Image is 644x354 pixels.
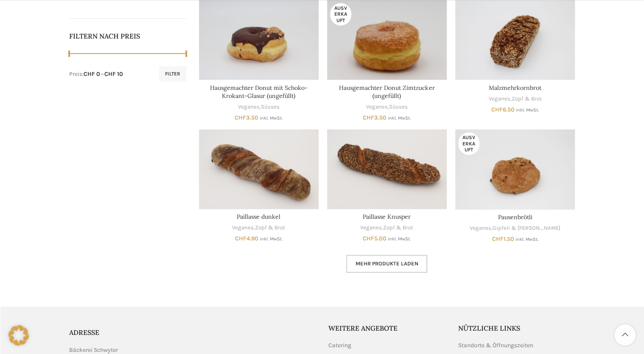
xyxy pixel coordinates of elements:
[159,66,186,81] button: Filter
[492,235,514,243] bdi: 1.50
[356,260,418,267] span: Mehr Produkte laden
[363,235,386,242] bdi: 5.00
[232,224,254,232] a: Veganes
[388,115,411,121] small: inkl. MwSt.
[458,341,534,350] a: Standorte & Öffnungszeiten
[493,224,560,232] a: Gipfeli & [PERSON_NAME]
[235,235,258,242] bdi: 4.90
[260,236,283,242] small: inkl. MwSt.
[69,70,123,78] div: Preis: —
[328,323,445,333] h5: Weitere Angebote
[339,84,434,100] a: Hausgemachter Donut Zimtzucker (ungefüllt)
[199,224,319,232] div: ,
[491,106,515,113] bdi: 6.50
[104,70,123,78] span: CHF 10
[458,132,479,155] span: Ausverkauft
[363,114,386,121] bdi: 3.50
[235,114,246,121] span: CHF
[360,224,382,232] a: Veganes
[383,224,413,232] a: Zopf & Brot
[492,235,503,243] span: CHF
[458,323,575,333] h5: Nützliche Links
[327,224,447,232] div: ,
[210,84,308,100] a: Hausgemachter Donut mit Schoko-Krokant-Glasur (ungefüllt)
[515,237,538,242] small: inkl. MwSt.
[69,328,99,337] span: ADRESSE
[261,103,280,111] a: Süsses
[511,95,541,103] a: Zopf & Brot
[455,95,575,103] div: ,
[489,84,541,92] a: Malzmehrkornbrot
[363,235,374,242] span: CHF
[491,106,503,113] span: CHF
[260,115,283,121] small: inkl. MwSt.
[69,31,186,41] h5: Filtern nach Preis
[470,224,491,232] a: Veganes
[328,341,352,350] a: Catering
[330,3,351,25] span: Ausverkauft
[488,95,510,103] a: Veganes
[327,103,447,111] div: ,
[238,103,260,111] a: Veganes
[84,70,100,78] span: CHF 0
[346,255,427,273] a: Mehr Produkte laden
[516,107,539,113] small: inkl. MwSt.
[235,114,258,121] bdi: 3.50
[363,114,374,121] span: CHF
[235,235,246,242] span: CHF
[455,224,575,232] div: ,
[389,103,408,111] a: Süsses
[498,213,532,221] a: Pausenbrötli
[614,324,636,346] a: Scroll to top button
[455,129,575,209] a: Pausenbrötli
[388,236,411,242] small: inkl. MwSt.
[237,213,280,220] a: Paillasse dunkel
[363,213,411,220] a: Paillasse Knusper
[327,129,447,209] a: Paillasse Knusper
[199,103,319,111] div: ,
[255,224,285,232] a: Zopf & Brot
[199,129,319,209] a: Paillasse dunkel
[366,103,388,111] a: Veganes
